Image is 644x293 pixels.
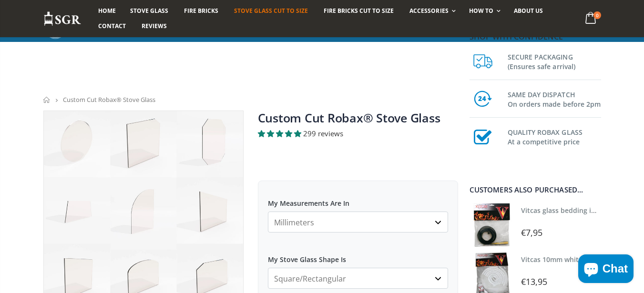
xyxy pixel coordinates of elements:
[184,7,218,15] span: Fire Bricks
[324,7,394,15] span: Fire Bricks Cut To Size
[130,7,168,15] span: Stove Glass
[462,3,505,19] a: How To
[91,3,123,19] a: Home
[521,276,548,287] span: €13,95
[514,7,543,15] span: About us
[268,191,448,208] label: My Measurements Are In
[43,11,82,27] img: Stove Glass Replacement
[470,186,601,193] div: Customers also purchased...
[508,88,601,109] h3: SAME DAY DISPATCH On orders made before 2pm
[409,7,448,15] span: Accessories
[98,7,116,15] span: Home
[521,227,542,238] span: €7,95
[177,3,225,19] a: Fire Bricks
[508,51,601,71] h3: SECURE PACKAGING (Ensures safe arrival)
[63,95,155,104] span: Custom Cut Robax® Stove Glass
[575,254,636,285] inbox-online-store-chat: Shopify online store chat
[581,10,601,28] a: 0
[258,110,440,126] a: Custom Cut Robax® Stove Glass
[402,3,460,19] a: Accessories
[258,129,303,138] span: 4.94 stars
[134,19,174,34] a: Reviews
[43,97,51,103] a: Home
[142,22,167,30] span: Reviews
[98,22,126,30] span: Contact
[507,3,550,19] a: About us
[317,3,401,19] a: Fire Bricks Cut To Size
[234,7,308,15] span: Stove Glass Cut To Size
[227,3,315,19] a: Stove Glass Cut To Size
[268,247,448,264] label: My Stove Glass Shape Is
[123,3,175,19] a: Stove Glass
[593,11,601,19] span: 0
[303,129,343,138] span: 299 reviews
[470,203,514,247] img: Vitcas stove glass bedding in tape
[91,19,133,34] a: Contact
[469,7,493,15] span: How To
[508,126,601,147] h3: QUALITY ROBAX GLASS At a competitive price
